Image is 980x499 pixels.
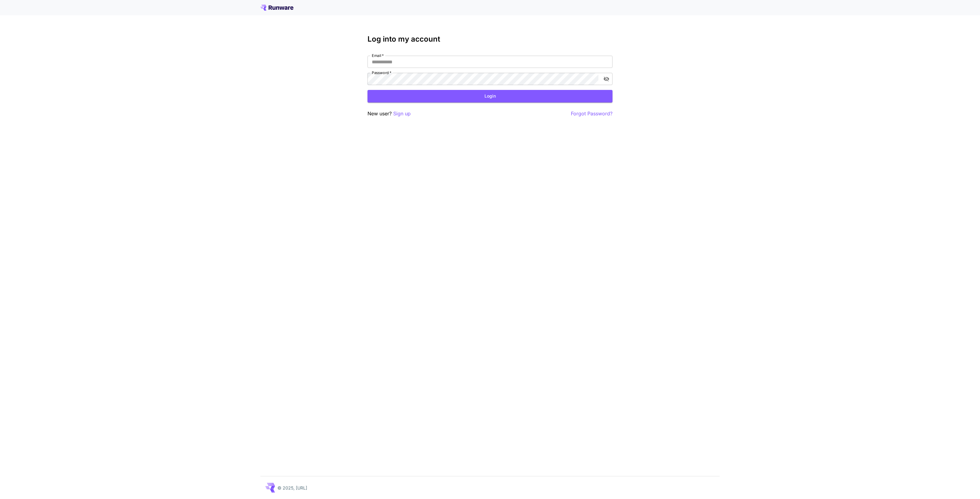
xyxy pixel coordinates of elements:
p: © 2025, [URL] [277,485,307,491]
label: Password [372,70,391,75]
label: Email [372,53,384,58]
button: Login [367,90,612,102]
button: Sign up [393,110,411,117]
h3: Log into my account [367,35,612,43]
button: Forgot Password? [571,110,612,117]
button: toggle password visibility [601,73,612,84]
p: New user? [367,110,411,117]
